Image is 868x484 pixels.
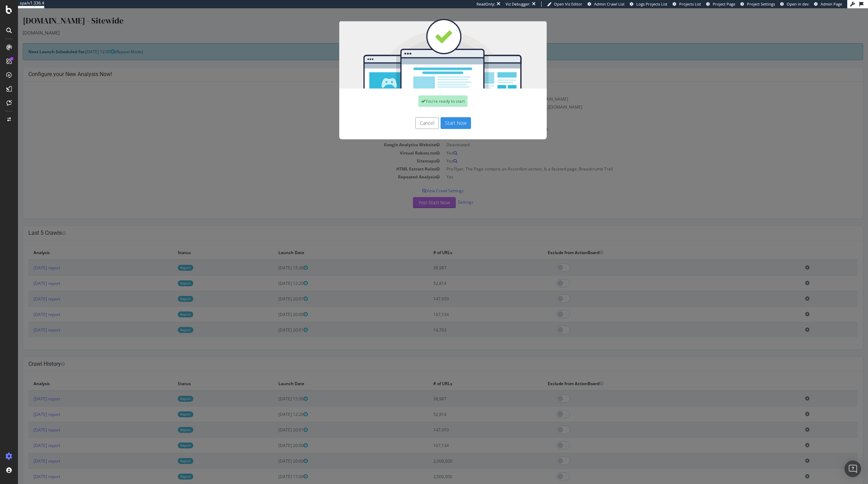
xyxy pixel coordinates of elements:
[713,1,735,7] span: Project Page
[423,109,453,121] button: Start Now
[747,1,775,7] span: Project Settings
[780,1,809,7] a: Open in dev
[706,1,735,7] a: Project Page
[321,10,529,80] img: You're all set!
[630,1,667,7] a: Logs Projects List
[400,87,450,99] div: You're ready to start
[547,1,582,7] a: Open Viz Editor
[506,1,530,7] div: Viz Debugger:
[844,460,861,477] div: Open Intercom Messenger
[588,1,625,7] a: Admin Crawl List
[554,1,582,7] span: Open Viz Editor
[397,109,421,121] button: Cancel
[787,1,809,7] span: Open in dev
[673,1,701,7] a: Projects List
[740,1,775,7] a: Project Settings
[821,1,842,7] span: Admin Page
[679,1,701,7] span: Projects List
[636,1,667,7] span: Logs Projects List
[477,1,495,7] div: ReadOnly:
[594,1,625,7] span: Admin Crawl List
[814,1,842,7] a: Admin Page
